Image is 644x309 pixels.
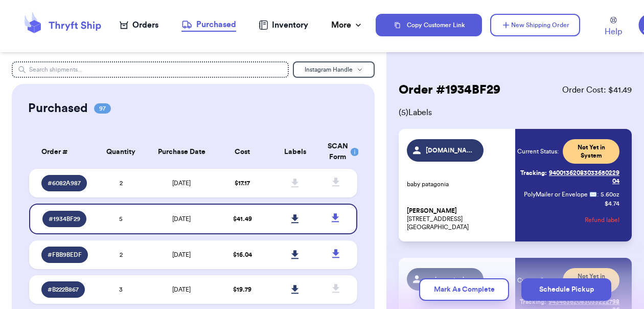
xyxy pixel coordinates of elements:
[120,252,123,258] span: 2
[517,147,559,156] span: Current Status:
[328,141,346,163] div: SCAN Form
[490,14,580,36] button: New Shipping Order
[12,61,289,78] input: Search shipments...
[119,216,123,222] span: 5
[172,216,191,222] span: [DATE]
[172,286,191,293] span: [DATE]
[181,18,236,31] div: Purchased
[181,18,236,32] a: Purchased
[426,146,474,154] span: [DOMAIN_NAME]
[120,19,158,31] a: Orders
[605,200,619,208] p: $ 4.74
[562,84,632,96] span: Order Cost: $ 41.49
[524,191,597,197] span: PolyMailer or Envelope ✉️
[605,17,622,38] a: Help
[569,143,613,160] span: Not Yet in System
[585,209,619,231] button: Refund label
[120,180,123,186] span: 2
[49,215,80,223] span: # 1934BF29
[48,251,82,259] span: # FBB9BEDF
[517,165,619,189] a: Tracking:9400136208303365022904
[172,180,191,186] span: [DATE]
[601,190,619,198] span: 5.60 oz
[48,285,79,294] span: # B222B867
[235,180,250,186] span: $ 17.17
[233,286,251,293] span: $ 19.79
[399,82,500,98] h2: Order # 1934BF29
[331,19,363,31] div: More
[216,135,269,169] th: Cost
[269,135,321,169] th: Labels
[605,26,622,38] span: Help
[407,180,509,188] p: baby patagonia
[29,135,95,169] th: Order #
[407,207,457,215] span: [PERSON_NAME]
[376,14,482,36] button: Copy Customer Link
[28,100,88,117] h2: Purchased
[95,135,147,169] th: Quantity
[520,169,547,177] span: Tracking:
[305,67,353,73] span: Instagram Handle
[259,19,308,31] a: Inventory
[147,135,216,169] th: Purchase Date
[419,278,509,301] button: Mark As Complete
[293,61,375,78] button: Instagram Handle
[407,207,509,231] p: [STREET_ADDRESS] [GEOGRAPHIC_DATA]
[233,216,252,222] span: $ 41.49
[597,190,599,198] span: :
[521,278,611,301] button: Schedule Pickup
[233,252,252,258] span: $ 16.04
[119,286,123,293] span: 3
[399,106,632,119] span: ( 5 ) Labels
[94,103,111,114] span: 97
[48,179,81,187] span: # 6082A987
[172,252,191,258] span: [DATE]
